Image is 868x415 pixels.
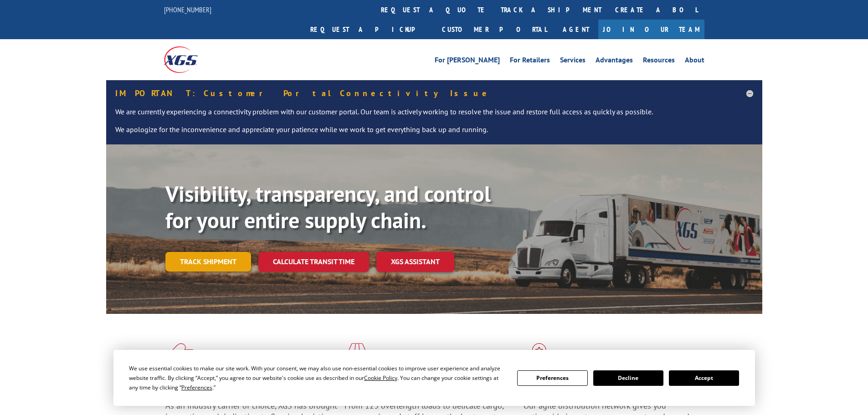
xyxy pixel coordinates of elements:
a: XGS ASSISTANT [376,252,454,272]
a: For [PERSON_NAME] [435,56,500,67]
img: xgs-icon-focused-on-flooring-red [344,343,366,367]
p: We are currently experiencing a connectivity problem with our customer portal. Our team is active... [115,107,753,125]
img: xgs-icon-flagship-distribution-model-red [524,343,555,367]
a: Services [560,56,586,67]
a: [PHONE_NUMBER] [164,5,211,14]
b: Visibility, transparency, and control for your entire supply chain. [165,179,491,234]
a: Join Our Team [598,20,704,39]
div: Cookie Consent Prompt [113,350,755,406]
h5: IMPORTANT: Customer Portal Connectivity Issue [115,89,753,97]
button: Preferences [517,370,587,386]
p: We apologize for the inconvenience and appreciate your patience while we work to get everything b... [115,124,753,135]
a: Advantages [596,56,633,67]
a: For Retailers [510,56,550,67]
a: Resources [643,56,675,67]
a: Request a pickup [303,20,435,39]
a: Agent [554,20,598,39]
img: xgs-icon-total-supply-chain-intelligence-red [165,343,194,367]
a: About [685,56,704,67]
div: We use essential cookies to make our site work. With your consent, we may also use non-essential ... [129,364,506,392]
button: Decline [593,370,663,386]
a: Customer Portal [435,20,554,39]
a: Calculate transit time [258,252,369,272]
a: Track shipment [165,252,251,271]
span: Cookie Policy [364,374,397,382]
span: Preferences [181,384,212,391]
button: Accept [669,370,739,386]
